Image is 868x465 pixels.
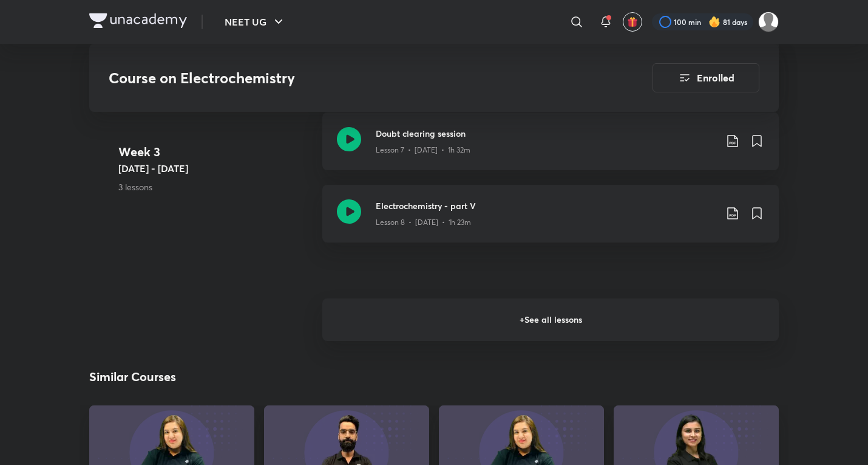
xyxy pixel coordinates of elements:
img: Kushagra Singh [758,12,779,32]
button: avatar [623,12,642,32]
h3: Electrochemistry - part V [376,199,716,212]
button: NEET UG [217,10,293,34]
a: Doubt clearing sessionLesson 7 • [DATE] • 1h 32m [322,112,779,185]
a: Company Logo [89,13,187,31]
h3: Doubt clearing session [376,127,716,140]
img: Company Logo [89,13,187,28]
p: 3 lessons [118,181,313,193]
img: streak [708,16,721,28]
h6: + See all lessons [322,298,779,341]
h2: Similar Courses [89,368,176,386]
img: avatar [627,16,638,27]
a: Electrochemistry - part VLesson 8 • [DATE] • 1h 23m [322,185,779,257]
button: Enrolled [653,63,759,92]
p: Lesson 7 • [DATE] • 1h 32m [376,145,470,156]
p: Lesson 8 • [DATE] • 1h 23m [376,217,471,228]
h4: Week 3 [118,143,313,161]
h5: [DATE] - [DATE] [118,161,313,176]
h3: Course on Electrochemistry [109,69,584,87]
